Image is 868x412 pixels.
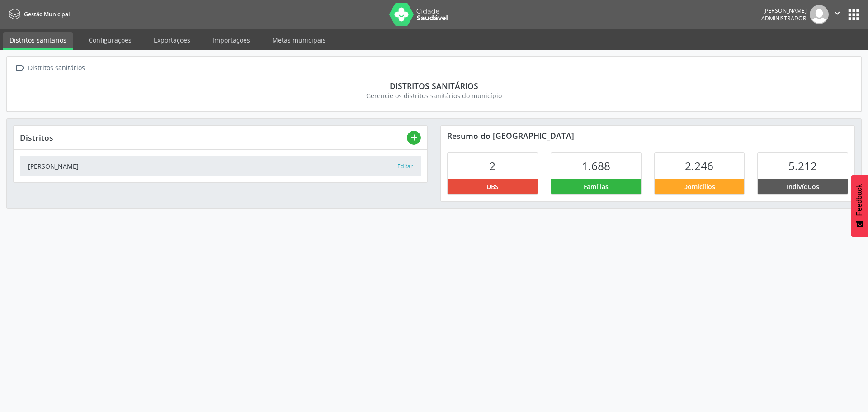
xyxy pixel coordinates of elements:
span: Indivíduos [787,182,819,191]
a: Gestão Municipal [6,7,70,22]
span: Famílias [584,182,609,191]
a:  Distritos sanitários [13,62,86,75]
span: 1.688 [582,158,610,173]
i:  [832,8,842,18]
div: Distritos sanitários [19,81,849,91]
a: [PERSON_NAME] Editar [20,156,421,175]
button: add [407,131,421,145]
div: Resumo do [GEOGRAPHIC_DATA] [441,126,854,146]
span: 5.212 [788,158,817,173]
span: Administrador [761,14,807,22]
i:  [13,62,26,75]
a: Importações [206,32,256,48]
a: Configurações [82,32,138,48]
button: apps [846,7,862,23]
img: img [810,5,829,24]
span: Gestão Municipal [24,10,70,18]
button:  [829,5,846,24]
i: add [409,133,419,142]
div: [PERSON_NAME] [28,161,397,171]
span: 2 [489,158,495,173]
span: 2.246 [685,158,713,173]
div: [PERSON_NAME] [761,7,807,14]
span: UBS [486,182,499,191]
div: Gerencie os distritos sanitários do município [19,91,849,100]
a: Exportações [147,32,197,48]
div: Distritos sanitários [26,62,86,75]
a: Distritos sanitários [3,32,73,50]
button: Feedback - Mostrar pesquisa [851,175,868,237]
a: Metas municipais [266,32,332,48]
div: Distritos [20,133,407,142]
span: Domicílios [683,182,715,191]
span: Feedback [855,184,863,216]
button: Editar [397,162,413,171]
